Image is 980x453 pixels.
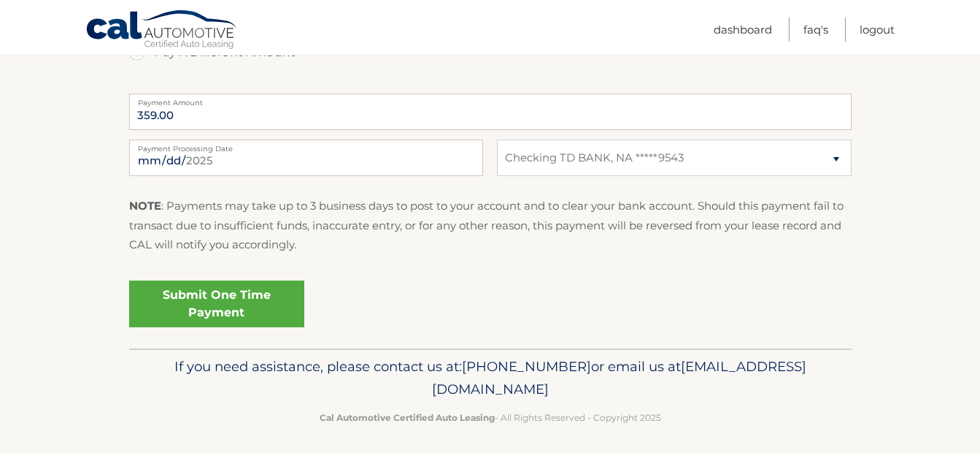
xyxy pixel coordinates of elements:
[139,410,842,425] p: - All Rights Reserved - Copyright 2025
[714,18,772,42] a: Dashboard
[139,355,842,402] p: If you need assistance, please contact us at: or email us at
[320,412,495,423] strong: Cal Automotive Certified Auto Leasing
[129,140,483,151] label: Payment Processing Date
[85,9,239,52] a: Cal Automotive
[129,140,483,176] input: Payment Date
[860,18,895,42] a: Logout
[129,281,304,327] a: Submit One Time Payment
[462,358,591,375] span: [PHONE_NUMBER]
[803,18,828,42] a: FAQ's
[129,94,852,130] input: Payment Amount
[129,197,852,254] p: : Payments may take up to 3 business days to post to your account and to clear your bank account....
[129,94,852,105] label: Payment Amount
[129,199,161,213] strong: NOTE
